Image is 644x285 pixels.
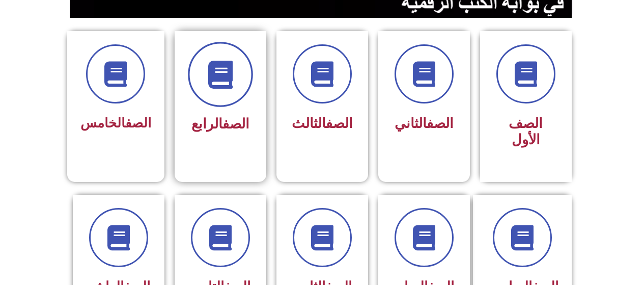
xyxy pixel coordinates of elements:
[80,115,151,131] span: الخامس
[125,115,151,131] a: الصف
[292,115,353,132] span: الثالث
[191,116,249,132] span: الرابع
[509,115,543,148] span: الصف الأول
[427,115,454,132] a: الصف
[395,115,454,132] span: الثاني
[222,116,249,132] a: الصف
[326,115,353,132] a: الصف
